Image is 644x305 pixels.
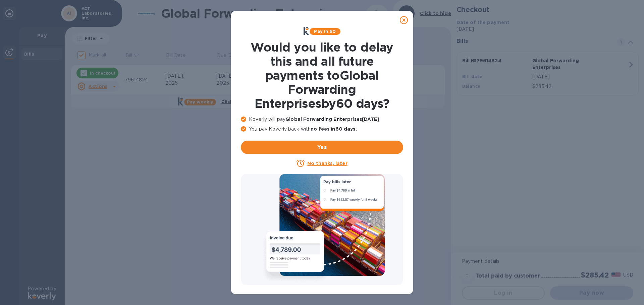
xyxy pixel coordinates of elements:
button: Yes [241,141,403,154]
b: Global Forwarding Enterprises [DATE] [285,117,379,122]
b: no fees in 60 days . [311,126,357,132]
p: You pay Koverly back with [241,126,403,133]
b: Pay in 60 [314,29,336,34]
span: Yes [246,143,398,151]
p: Koverly will pay [241,116,403,123]
h1: Would you like to delay this and all future payments to Global Forwarding Enterprises by 60 days ? [241,40,403,110]
u: No thanks, later [307,161,347,166]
